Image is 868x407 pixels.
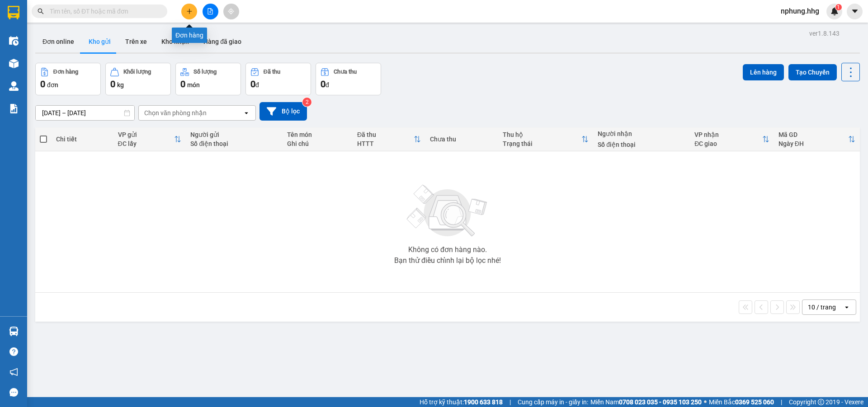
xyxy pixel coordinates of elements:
[118,140,175,147] div: ĐC lấy
[503,131,581,138] div: Thu hộ
[788,64,837,80] button: Tạo Chuyến
[325,81,329,89] span: đ
[118,31,154,52] button: Trên xe
[9,368,18,376] span: notification
[181,4,197,19] button: plus
[590,397,702,407] span: Miền Nam
[117,81,124,89] span: kg
[735,398,774,406] strong: 0369 525 060
[187,81,200,89] span: món
[847,4,863,19] button: caret-down
[334,69,357,75] div: Chưa thu
[598,130,685,137] div: Người nhận
[503,140,581,147] div: Trạng thái
[690,127,774,151] th: Toggle SortBy
[420,397,503,407] span: Hỗ trợ kỹ thuật:
[186,8,193,14] span: plus
[190,131,278,138] div: Người gửi
[9,36,19,46] img: warehouse-icon
[464,398,503,406] strong: 1900 633 818
[172,28,207,43] div: Đơn hàng
[110,79,115,89] span: 0
[123,69,151,75] div: Khối lượng
[837,4,840,10] span: 1
[113,127,186,151] th: Toggle SortBy
[394,257,501,264] div: Bạn thử điều chỉnh lại bộ lọc nhé!
[255,81,259,89] span: đ
[402,179,493,243] img: svg+xml;base64,PHN2ZyBjbGFzcz0ibGlzdC1wbHVnX19zdmciIHhtbG5zPSJodHRwOi8vd3d3LnczLm9yZy8yMDAwL3N2Zy...
[619,398,702,406] strong: 0708 023 035 - 0935 103 250
[598,141,685,148] div: Số điện thoại
[809,28,840,38] div: ver 1.8.143
[830,7,839,15] img: icon-new-feature
[302,98,311,107] sup: 2
[50,6,156,16] input: Tìm tên, số ĐT hoặc mã đơn
[193,69,217,75] div: Số lượng
[264,69,280,75] div: Đã thu
[9,104,19,113] img: solution-icon
[35,31,81,52] button: Đơn online
[190,140,278,147] div: Số điện thoại
[40,79,45,89] span: 0
[250,79,255,89] span: 0
[243,109,250,117] svg: open
[851,7,859,15] span: caret-down
[144,108,207,117] div: Chọn văn phòng nhận
[818,399,824,405] span: copyright
[154,31,196,52] button: Kho nhận
[56,136,108,143] div: Chi tiết
[9,81,19,91] img: warehouse-icon
[8,6,19,19] img: logo-vxr
[175,63,241,95] button: Số lượng0món
[9,388,18,397] span: message
[353,127,425,151] th: Toggle SortBy
[196,31,249,52] button: Hàng đã giao
[316,63,381,95] button: Chưa thu0đ
[207,8,213,14] span: file-add
[36,106,134,120] input: Select a date range.
[709,397,774,407] span: Miền Bắc
[35,63,101,95] button: Đơn hàng0đơn
[808,303,836,312] div: 10 / trang
[518,397,588,407] span: Cung cấp máy in - giấy in:
[357,140,414,147] div: HTTT
[774,127,860,151] th: Toggle SortBy
[203,4,218,19] button: file-add
[81,31,118,52] button: Kho gửi
[9,327,19,336] img: warehouse-icon
[9,347,18,356] span: question-circle
[118,131,175,138] div: VP gửi
[743,64,784,80] button: Lên hàng
[259,102,307,121] button: Bộ lọc
[38,8,44,14] span: search
[778,131,848,138] div: Mã GD
[245,63,311,95] button: Đã thu0đ
[287,140,348,147] div: Ghi chú
[778,140,848,147] div: Ngày ĐH
[321,79,325,89] span: 0
[774,5,826,17] span: nphung.hhg
[843,304,850,311] svg: open
[781,397,782,407] span: |
[47,81,58,89] span: đơn
[223,4,239,19] button: aim
[53,69,78,75] div: Đơn hàng
[408,246,487,253] div: Không có đơn hàng nào.
[357,131,414,138] div: Đã thu
[694,140,762,147] div: ĐC giao
[180,79,185,89] span: 0
[704,400,707,404] span: ⚪️
[694,131,762,138] div: VP nhận
[287,131,348,138] div: Tên món
[509,397,511,407] span: |
[228,8,234,14] span: aim
[498,127,593,151] th: Toggle SortBy
[105,63,171,95] button: Khối lượng0kg
[9,59,19,68] img: warehouse-icon
[430,136,494,143] div: Chưa thu
[835,4,842,10] sup: 1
